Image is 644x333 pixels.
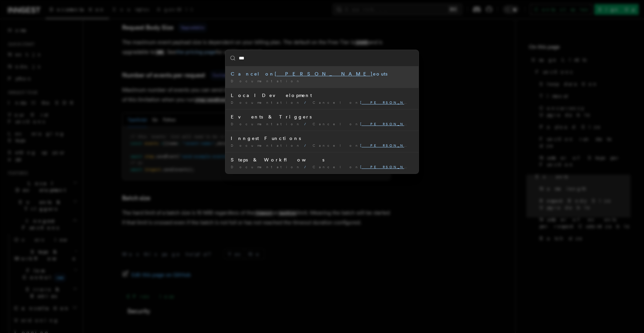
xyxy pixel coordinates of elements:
span: Cancel on eouts [313,100,451,104]
span: / [304,165,310,169]
mark: [PERSON_NAME] [275,71,373,77]
span: Cancel on eouts [313,143,451,147]
span: Cancel on eouts [313,122,451,126]
span: Cancel on eouts [313,165,451,169]
span: Documentation [231,165,302,169]
span: Documentation [231,79,302,83]
mark: [PERSON_NAME] [360,143,421,147]
div: Events & Triggers [231,113,413,120]
mark: [PERSON_NAME] [360,122,421,126]
span: Documentation [231,122,302,126]
div: Cancel on eouts [231,70,413,77]
mark: [PERSON_NAME] [360,100,421,104]
span: / [304,100,310,104]
span: Documentation [231,100,302,104]
span: Documentation [231,143,302,147]
div: Local Development [231,92,413,99]
div: Steps & Workflows [231,156,413,163]
span: / [304,143,310,147]
span: / [304,122,310,126]
div: Inngest Functions [231,135,413,142]
mark: [PERSON_NAME] [360,165,421,169]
